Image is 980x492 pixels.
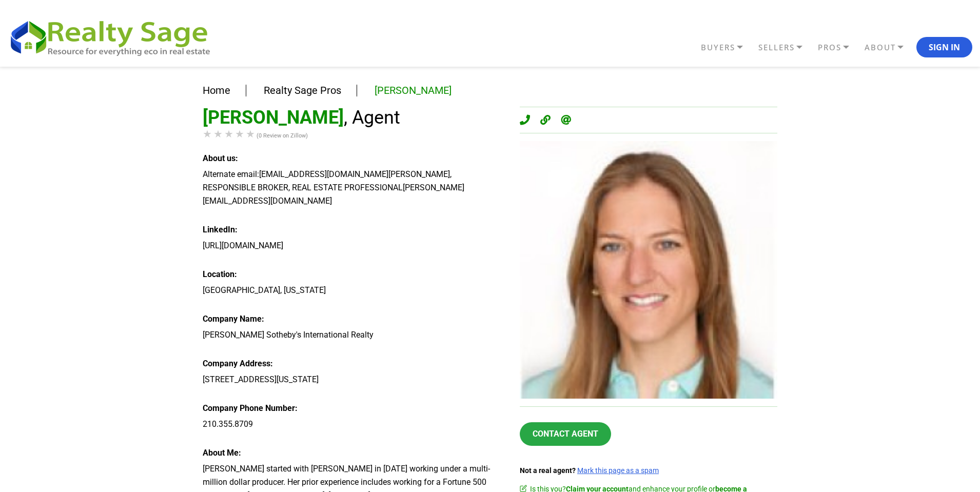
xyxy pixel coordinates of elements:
button: Sign In [916,37,972,57]
a: [PERSON_NAME] [375,84,452,96]
div: Alternate email: [EMAIL_ADDRESS][DOMAIN_NAME] [PERSON_NAME], RESPONSIBLE BROKER, REAL ESTATE PROF... [203,168,504,208]
div: Company Address: [203,357,504,370]
a: ABOUT [862,38,916,56]
div: Location: [203,268,504,281]
div: Company Phone Number: [203,402,504,415]
h1: [PERSON_NAME] [203,107,504,128]
div: [URL][DOMAIN_NAME] [203,239,504,252]
div: [STREET_ADDRESS][US_STATE] [203,373,504,386]
div: About Me: [203,446,504,460]
span: , Agent [344,107,400,128]
div: About us: [203,152,504,165]
div: Not a real agent? [520,466,777,475]
div: Rating of this product is 0 out of 5. [203,129,257,139]
a: Contact Agent [520,422,611,446]
div: Company Name: [203,312,504,326]
div: [PERSON_NAME] Sotheby's International Realty [203,328,504,342]
a: Mark this page as a spam [577,466,659,475]
a: BUYERS [698,38,756,56]
div: [GEOGRAPHIC_DATA], [US_STATE] [203,284,504,297]
img: REALTY SAGE [8,16,221,57]
a: SELLERS [756,38,815,56]
a: Realty Sage Pros [264,84,341,96]
div: (0 Review on Zillow) [203,129,504,143]
div: 210.355.8709 [203,418,504,431]
a: Home [203,84,230,96]
div: LinkedIn: [203,223,504,237]
a: PROS [815,38,862,56]
img: Kathleen Tottenham [520,141,777,399]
